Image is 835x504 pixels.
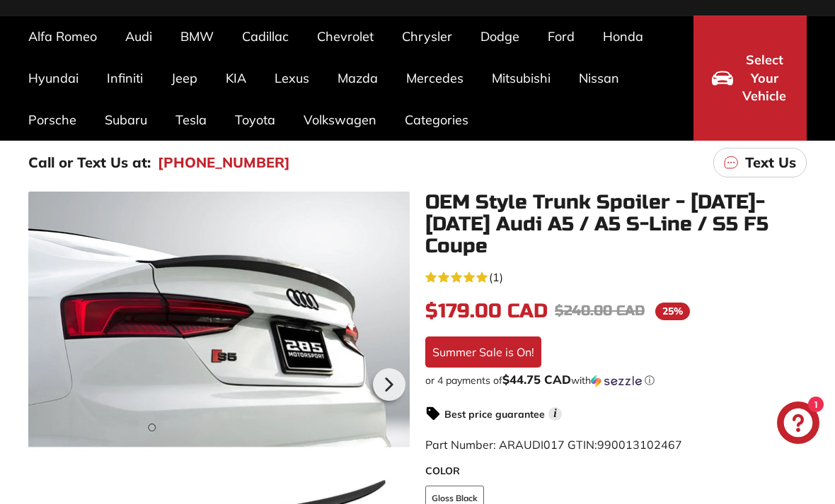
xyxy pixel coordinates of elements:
a: Mitsubishi [478,57,565,99]
a: Mercedes [392,57,478,99]
a: 5.0 rating (1 votes) [425,267,807,286]
a: BMW [166,16,228,57]
span: Select Your Vehicle [740,51,788,105]
a: Categories [391,99,483,141]
span: $240.00 CAD [555,302,645,320]
div: or 4 payments of with [425,373,807,387]
span: 990013102467 [597,438,682,452]
a: Volkswagen [289,99,391,141]
a: Toyota [221,99,289,141]
a: Infiniti [93,57,157,99]
span: Part Number: ARAUDI017 GTIN: [425,438,682,452]
a: Ford [534,16,589,57]
a: Cadillac [228,16,303,57]
span: $179.00 CAD [425,299,548,323]
a: Alfa Romeo [14,16,111,57]
a: Hyundai [14,57,93,99]
div: or 4 payments of$44.75 CADwithSezzle Click to learn more about Sezzle [425,373,807,387]
strong: Best price guarantee [444,408,545,421]
h1: OEM Style Trunk Spoiler - [DATE]-[DATE] Audi A5 / A5 S-Line / S5 F5 Coupe [425,192,807,257]
span: $44.75 CAD [502,372,571,387]
a: Dodge [466,16,534,57]
p: Text Us [745,152,796,173]
label: COLOR [425,464,807,479]
p: Call or Text Us at: [28,152,151,173]
a: Nissan [565,57,633,99]
a: Mazda [323,57,392,99]
a: Tesla [161,99,221,141]
a: [PHONE_NUMBER] [158,152,290,173]
a: Jeep [157,57,212,99]
inbox-online-store-chat: Shopify online store chat [773,402,824,447]
a: Porsche [14,99,91,141]
a: Lexus [260,57,323,99]
button: Select Your Vehicle [693,16,807,141]
span: (1) [489,269,503,286]
a: Chrysler [388,16,466,57]
img: Sezzle [591,375,642,387]
a: Honda [589,16,657,57]
a: Text Us [713,148,807,177]
a: KIA [212,57,260,99]
a: Audi [111,16,166,57]
span: 25% [655,303,690,320]
div: Summer Sale is On! [425,336,541,368]
span: i [548,407,562,421]
a: Chevrolet [303,16,388,57]
a: Subaru [91,99,161,141]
